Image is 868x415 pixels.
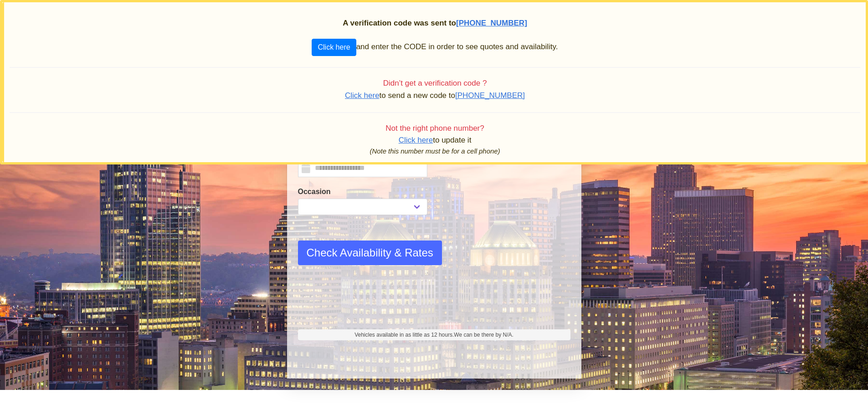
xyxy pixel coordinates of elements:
span: [PHONE_NUMBER] [456,19,527,27]
label: Occasion [298,186,427,197]
span: Vehicles available in as little as 12 hours. [354,331,514,339]
span: Click here [345,91,380,100]
button: Check Availability & Rates [298,241,442,265]
h4: Didn’t get a verification code ? [10,79,860,88]
h4: Not the right phone number? [10,124,860,133]
span: [PHONE_NUMBER] [455,91,525,100]
span: We can be there by N/A. [454,332,514,338]
p: and enter the CODE in order to see quotes and availability. [10,39,860,56]
button: Click here [312,39,356,56]
h2: A verification code was sent to [10,19,860,28]
span: Click here [399,136,433,144]
p: to update it [10,135,860,146]
span: Check Availability & Rates [307,245,433,261]
i: (Note this number must be for a cell phone) [370,148,500,155]
p: to send a new code to [10,90,860,101]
